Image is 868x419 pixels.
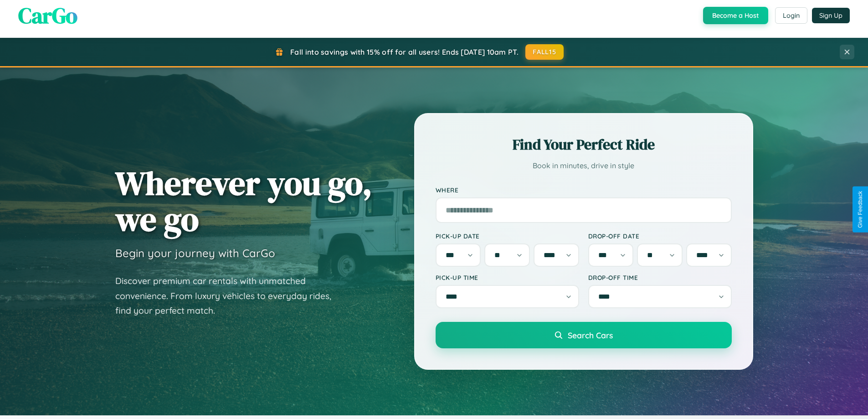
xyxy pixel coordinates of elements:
iframe: Intercom live chat [9,388,31,410]
p: Discover premium car rentals with unmatched convenience. From luxury vehicles to everyday rides, ... [115,274,343,318]
span: Search Cars [568,330,613,340]
label: Pick-up Time [436,274,579,281]
button: Become a Host [703,7,768,24]
label: Drop-off Time [588,274,732,281]
button: Sign Up [812,8,850,23]
h3: Begin your journey with CarGo [115,246,275,260]
h1: Wherever you go, we go [115,165,372,237]
span: CarGo [18,0,77,31]
h2: Find Your Perfect Ride [436,134,732,155]
div: Give Feedback [857,191,863,228]
label: Drop-off Date [588,232,732,240]
span: Fall into savings with 15% off for all users! Ends [DATE] 10am PT. [290,47,519,57]
label: Where [436,186,732,194]
button: FALL15 [525,44,564,60]
button: Search Cars [436,322,732,348]
p: Book in minutes, drive in style [436,159,732,172]
button: Login [775,7,807,24]
label: Pick-up Date [436,232,579,240]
